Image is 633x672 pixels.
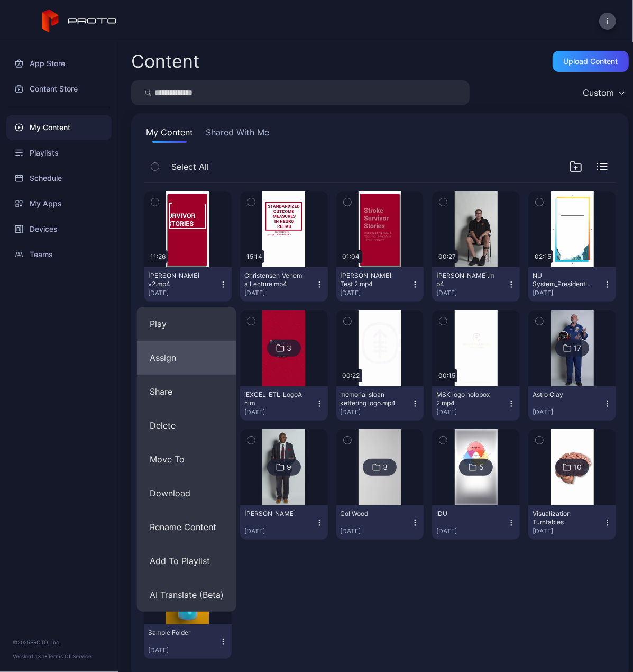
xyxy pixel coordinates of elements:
div: 3 [287,343,291,353]
div: [DATE] [533,289,603,297]
div: [DATE] [341,527,411,535]
button: [PERSON_NAME].mp4[DATE] [432,267,520,302]
button: Col Wood[DATE] [336,505,424,540]
div: Astro Clay [533,391,591,399]
button: i [599,13,616,30]
button: Astro Clay[DATE] [528,386,616,421]
button: Upload Content [553,51,629,72]
button: Add To Playlist [137,544,236,578]
div: Content [131,52,199,70]
div: [DATE] [244,289,315,297]
div: 10 [573,462,582,472]
button: [PERSON_NAME] Test 2.mp4[DATE] [336,267,424,302]
a: Playlists [6,140,112,166]
div: [DATE] [436,289,507,297]
div: [DATE] [244,408,315,416]
div: MSK logo holobox 2.mp4 [436,391,494,407]
button: Download [137,476,236,510]
div: © 2025 PROTO, Inc. [13,638,105,647]
a: My Content [6,115,112,140]
div: Sample Folder [148,629,206,637]
button: Move To [137,442,236,476]
div: Col Wood [341,510,399,518]
span: Select All [171,160,209,173]
div: [DATE] [244,527,315,535]
div: [DATE] [341,408,411,416]
div: iEXCEL_ETL_LogoAnim [244,391,302,407]
button: iEXCEL_ETL_LogoAnim[DATE] [240,386,328,421]
button: Rename Content [137,510,236,544]
div: [DATE] [148,646,219,655]
div: Randy Backman_draft v2.mp4 [148,271,206,288]
a: Content Store [6,76,112,102]
button: Shared With Me [204,126,271,143]
button: Sample Folder[DATE] [144,624,232,659]
button: [PERSON_NAME] v2.mp4[DATE] [144,267,232,302]
button: Custom [577,80,629,105]
div: 5 [479,462,484,472]
div: Dr. Davies [244,510,302,518]
button: Visualization Turntables[DATE] [528,505,616,540]
div: 9 [287,462,291,472]
a: App Store [6,51,112,76]
a: My Apps [6,191,112,216]
a: Terms Of Service [48,653,91,659]
a: Devices [6,216,112,242]
button: Delete [137,408,236,442]
a: Schedule [6,166,112,191]
button: MSK logo holobox 2.mp4[DATE] [432,386,520,421]
div: 17 [574,343,582,353]
span: Version 1.13.1 • [13,653,48,659]
div: [DATE] [436,527,507,535]
div: Christensen_Venema Lecture.mp4 [244,271,302,288]
button: NU System_President Gold.mp4[DATE] [528,267,616,302]
div: 3 [383,462,388,472]
div: Custom [583,87,614,98]
div: IDU [436,510,494,518]
button: IDU[DATE] [432,505,520,540]
button: memorial sloan kettering logo.mp4[DATE] [336,386,424,421]
button: AI Translate (Beta) [137,578,236,612]
div: NU System_President Gold.mp4 [533,271,591,288]
div: Visualization Turntables [533,510,591,526]
button: Share [137,375,236,408]
div: Upload Content [564,57,618,66]
div: memorial sloan kettering logo.mp4 [341,391,399,407]
div: [DATE] [341,289,411,297]
div: [DATE] [436,408,507,416]
button: Play [137,307,236,341]
button: Christensen_Venema Lecture.mp4[DATE] [240,267,328,302]
div: [DATE] [148,289,219,297]
div: Randy Test 2.mp4 [341,271,399,288]
button: Assign [137,341,236,375]
a: Teams [6,242,112,267]
div: Randy Test.mp4 [436,271,494,288]
button: My Content [144,126,195,143]
div: [DATE] [533,527,603,535]
div: [DATE] [533,408,603,416]
button: [PERSON_NAME][DATE] [240,505,328,540]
